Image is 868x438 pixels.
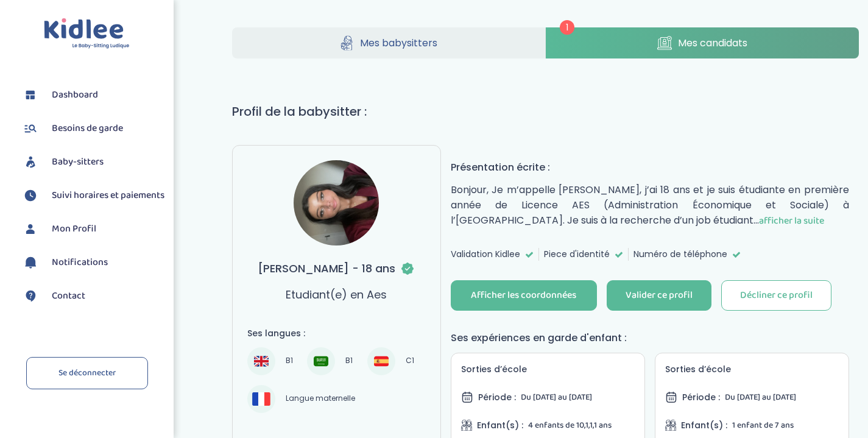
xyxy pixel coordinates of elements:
h4: Ses expériences en garde d'enfant : [451,330,849,345]
a: Mes candidats [546,27,859,58]
button: Décliner ce profil [721,280,831,311]
span: Mes babysitters [360,35,437,51]
a: Suivi horaires et paiements [21,186,164,205]
img: notification.svg [21,253,40,272]
span: Période : [478,391,516,404]
span: Mes candidats [678,35,747,51]
h5: Sorties d’école [665,363,839,376]
img: contact.svg [21,287,40,305]
div: Afficher les coordonnées [471,289,576,303]
span: Contact [52,289,85,303]
img: Arabe [314,354,328,369]
span: Du [DATE] au [DATE] [725,390,796,404]
span: Besoins de garde [52,121,123,136]
button: Valider ce profil [607,280,711,311]
span: 4 enfants de 10,1,1,1 ans [528,419,612,432]
span: 1 enfant de 7 ans [732,419,794,432]
span: Mon Profil [52,222,96,236]
a: Se déconnecter [26,357,148,389]
h4: Présentation écrite : [451,160,849,175]
h3: [PERSON_NAME] - 18 ans [258,260,415,277]
span: 1 [560,20,574,35]
img: Français [252,392,270,405]
img: profil.svg [21,220,40,238]
span: B1 [341,354,357,369]
span: Suivi horaires et paiements [52,188,164,203]
img: suivihoraire.svg [21,186,40,205]
img: logo.svg [44,18,130,49]
img: Anglais [254,354,269,369]
span: afficher la suite [759,213,824,228]
a: Besoins de garde [21,119,164,138]
img: Espagnol [374,354,389,369]
a: Notifications [21,253,164,272]
a: Mon Profil [21,220,164,238]
p: Bonjour, Je m’appelle [PERSON_NAME], j’ai 18 ans et je suis étudiante en première année de Licenc... [451,182,849,228]
span: Période : [682,391,720,404]
a: Baby-sitters [21,153,164,171]
span: Validation Kidlee [451,248,520,261]
div: Décliner ce profil [740,289,813,303]
span: Notifications [52,255,108,270]
a: Mes babysitters [232,27,545,58]
span: Du [DATE] au [DATE] [521,390,592,404]
h5: Sorties d’école [461,363,635,376]
h4: Ses langues : [247,327,426,340]
button: Afficher les coordonnées [451,280,597,311]
span: B1 [281,354,297,369]
a: Contact [21,287,164,305]
img: besoin.svg [21,119,40,138]
span: Dashboard [52,88,98,102]
a: Dashboard [21,86,164,104]
span: Piece d'identité [544,248,610,261]
span: Numéro de téléphone [633,248,727,261]
span: Enfant(s) : [477,419,523,432]
img: avatar [294,160,379,245]
h1: Profil de la babysitter : [232,102,859,121]
p: Etudiant(e) en Aes [286,286,387,303]
div: Valider ce profil [626,289,693,303]
img: babysitters.svg [21,153,40,171]
img: dashboard.svg [21,86,40,104]
span: C1 [401,354,418,369]
span: Enfant(s) : [681,419,727,432]
span: Baby-sitters [52,155,104,169]
span: Langue maternelle [281,392,359,406]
